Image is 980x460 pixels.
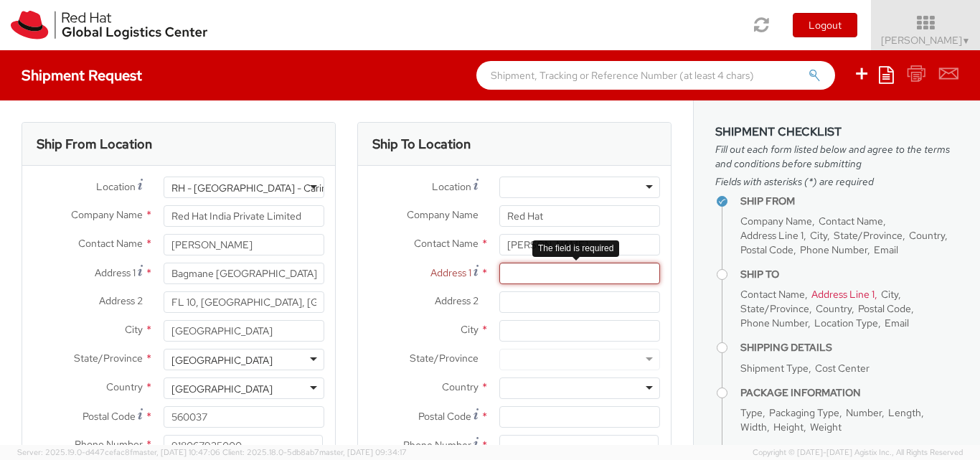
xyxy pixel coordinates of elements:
div: The field is required [532,240,619,257]
span: master, [DATE] 10:47:06 [133,447,220,457]
span: Phone Number [403,438,471,451]
span: Packaging Type [769,406,839,419]
span: Address Line 1 [740,229,804,242]
span: Phone Number [740,316,808,329]
span: Address 1 [95,266,136,279]
span: Height [773,421,804,433]
span: Postal Code [740,243,793,256]
h4: Shipment Request [22,67,142,83]
span: Contact Name [819,215,883,227]
span: Company Name [71,208,143,221]
span: Number [846,406,882,419]
h4: Ship To [740,269,958,280]
span: [PERSON_NAME] [881,34,971,47]
div: [GEOGRAPHIC_DATA] [171,382,273,396]
span: Location Type [814,316,878,329]
span: State/Province [834,229,903,242]
input: Shipment, Tracking or Reference Number (at least 4 chars) [476,61,835,90]
span: Email [874,243,898,256]
span: Width [740,421,767,433]
span: Contact Name [414,237,479,250]
span: Address 2 [435,294,479,307]
span: Country [816,302,852,315]
span: Client: 2025.18.0-5db8ab7 [222,447,407,457]
h3: Ship To Location [372,137,471,151]
span: Fields with asterisks (*) are required [715,174,958,189]
h3: Shipment Checklist [715,126,958,139]
span: City [461,323,479,336]
span: Postal Code [418,410,471,423]
span: Company Name [407,208,479,221]
span: State/Province [740,302,809,315]
span: Server: 2025.19.0-d447cefac8f [17,447,220,457]
span: Contact Name [740,288,805,301]
span: Address Line 1 [811,288,875,301]
span: Copyright © [DATE]-[DATE] Agistix Inc., All Rights Reserved [753,447,963,459]
span: Fill out each form listed below and agree to the terms and conditions before submitting [715,142,958,171]
span: City [810,229,827,242]
span: Country [442,380,479,393]
h3: Ship From Location [37,137,152,151]
span: Length [888,406,921,419]
span: Phone Number [800,243,867,256]
span: Country [909,229,945,242]
span: Postal Code [858,302,911,315]
span: City [125,323,143,336]
span: Type [740,406,763,419]
h4: Package Information [740,388,958,398]
span: Country [106,380,143,393]
span: Company Name [740,215,812,227]
span: Email [885,316,909,329]
span: Location [432,180,471,193]
h4: Ship From [740,196,958,207]
span: master, [DATE] 09:34:17 [319,447,407,457]
span: Postal Code [83,410,136,423]
span: Contact Name [78,237,143,250]
span: City [881,288,898,301]
span: Weight [810,421,842,433]
span: ▼ [962,35,971,47]
span: Phone Number [75,438,143,451]
h4: Shipping Details [740,342,958,353]
img: rh-logistics-00dfa346123c4ec078e1.svg [11,11,207,39]
span: Shipment Type [740,362,809,375]
span: Location [96,180,136,193]
span: Address 1 [430,266,471,279]
div: RH - [GEOGRAPHIC_DATA] - Carina [171,181,332,195]
span: Cost Center [815,362,870,375]
span: State/Province [74,352,143,365]
div: [GEOGRAPHIC_DATA] [171,353,273,367]
span: State/Province [410,352,479,365]
span: Address 2 [99,294,143,307]
button: Logout [793,13,857,37]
